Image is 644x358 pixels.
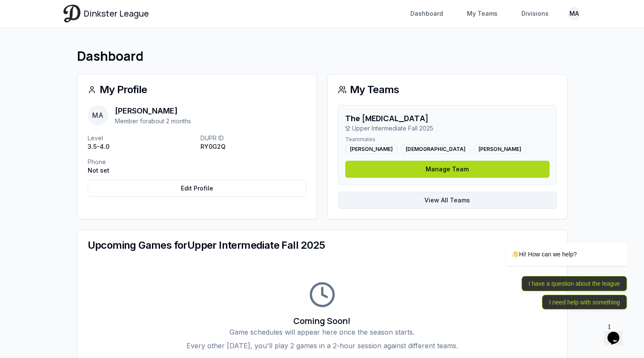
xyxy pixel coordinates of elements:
[478,166,631,315] iframe: chat widget
[345,136,550,143] p: Teammates
[88,315,557,327] h3: Coming Soon!
[88,240,557,250] div: Upcoming Games for Upper Intermediate Fall 2025
[77,48,567,64] h1: Dashboard
[88,158,194,166] p: Phone
[200,134,306,142] p: DUPR ID
[345,161,550,178] a: Manage Team
[567,7,581,20] button: MA
[604,320,631,345] iframe: chat widget
[462,6,503,21] a: My Teams
[88,180,306,197] a: Edit Profile
[88,85,306,95] div: My Profile
[88,341,557,351] p: Every other [DATE], you'll play 2 games in a 2-hour session against different teams.
[63,5,149,22] a: Dinkster League
[84,8,149,20] span: Dinkster League
[88,142,194,151] p: 3.5-4.0
[474,145,526,154] div: [PERSON_NAME]
[405,6,448,21] a: Dashboard
[200,142,306,151] p: RY0G2Q
[115,105,191,117] p: [PERSON_NAME]
[63,5,80,22] img: Dinkster
[345,145,398,154] div: [PERSON_NAME]
[345,112,433,124] h3: The [MEDICAL_DATA]
[516,6,554,21] a: Divisions
[88,134,194,142] p: Level
[88,327,557,337] p: Game schedules will appear here once the season starts.
[115,117,191,125] p: Member for about 2 months
[345,124,433,133] p: Upper Intermediate Fall 2025
[88,105,108,125] span: MA
[338,192,557,209] a: View All Teams
[338,85,557,95] div: My Teams
[401,145,470,154] div: [DEMOGRAPHIC_DATA]
[88,166,194,175] p: Not set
